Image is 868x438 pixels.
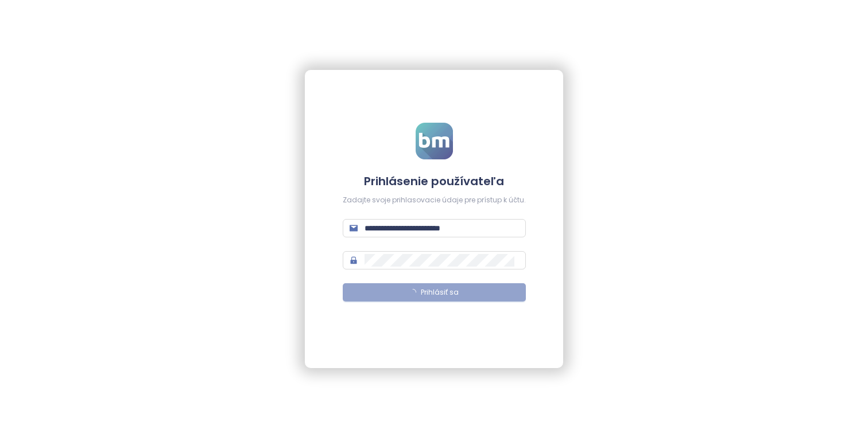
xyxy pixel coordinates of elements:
button: Prihlásiť sa [343,283,526,302]
span: Prihlásiť sa [421,287,459,298]
h4: Prihlásenie používateľa [343,173,526,189]
span: loading [408,287,417,296]
img: logo [416,123,453,159]
span: mail [350,224,358,232]
span: lock [350,256,358,264]
div: Zadajte svoje prihlasovacie údaje pre prístup k účtu. [343,195,526,206]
